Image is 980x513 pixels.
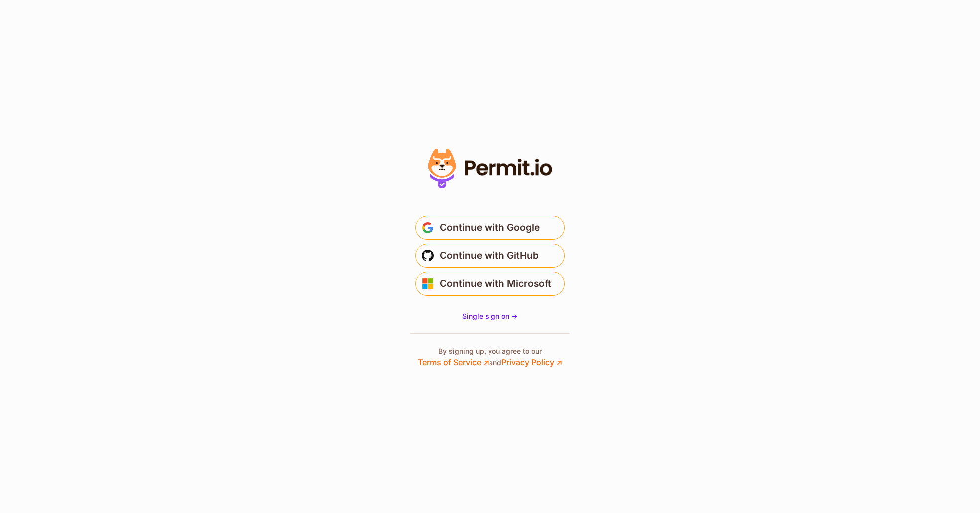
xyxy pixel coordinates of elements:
[415,272,565,296] button: Continue with Microsoft
[415,216,565,240] button: Continue with Google
[501,357,562,367] a: Privacy Policy ↗
[415,244,565,268] button: Continue with GitHub
[440,276,551,292] span: Continue with Microsoft
[418,357,489,367] a: Terms of Service ↗
[462,311,518,321] a: Single sign on ->
[440,248,539,264] span: Continue with GitHub
[418,346,562,368] p: By signing up, you agree to our and
[440,220,540,236] span: Continue with Google
[462,312,518,320] span: Single sign on ->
